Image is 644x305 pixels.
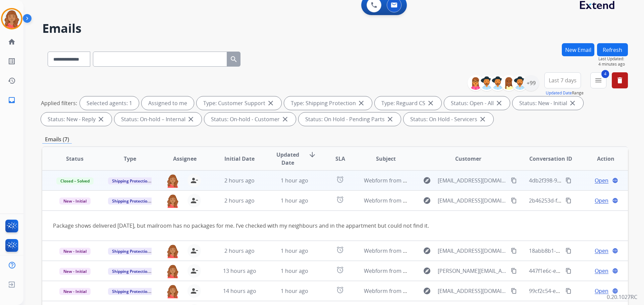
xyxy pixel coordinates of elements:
[595,197,608,205] span: Open
[8,77,16,85] mat-icon: history
[612,248,618,254] mat-icon: language
[223,287,256,295] span: 14 hours ago
[562,43,594,56] button: New Email
[364,247,516,254] span: Webform from [EMAIL_ADDRESS][DOMAIN_NAME] on [DATE]
[423,267,431,275] mat-icon: explore
[308,151,316,159] mat-icon: arrow_downward
[595,267,608,275] span: Open
[523,75,539,91] div: +99
[336,266,344,274] mat-icon: alarm
[284,96,372,110] div: Type: Shipping Protection
[8,57,16,65] mat-icon: list_alt
[427,99,435,107] mat-icon: close
[404,112,493,126] div: Status: On Hold - Servicers
[375,96,441,110] div: Type: Reguard CS
[166,174,179,188] img: agent-avatar
[204,112,296,126] div: Status: On-hold - Customer
[595,247,608,255] span: Open
[612,268,618,274] mat-icon: language
[364,287,516,295] span: Webform from [EMAIL_ADDRESS][DOMAIN_NAME] on [DATE]
[495,99,503,107] mat-icon: close
[594,76,602,84] mat-icon: menu
[42,22,628,35] h2: Emails
[224,155,255,163] span: Initial Date
[357,99,365,107] mat-icon: close
[336,196,344,204] mat-icon: alarm
[66,155,84,163] span: Status
[41,112,112,126] div: Status: New - Reply
[230,55,238,63] mat-icon: search
[108,198,154,205] span: Shipping Protection
[8,38,16,46] mat-icon: home
[529,177,628,184] span: 4db2f398-9a1f-4f4f-9805-b99955aeea57
[549,79,577,82] span: Last 7 days
[190,247,198,255] mat-icon: person_remove
[166,194,179,208] img: agent-avatar
[438,287,507,295] span: [EMAIL_ADDRESS][DOMAIN_NAME]
[423,197,431,205] mat-icon: explore
[612,198,618,204] mat-icon: language
[513,96,583,110] div: Status: New - Initial
[566,198,572,204] mat-icon: content_copy
[444,96,510,110] div: Status: Open - All
[529,155,572,163] span: Conversation ID
[438,176,507,184] span: [EMAIL_ADDRESS][DOMAIN_NAME]
[569,99,577,107] mat-icon: close
[566,177,572,183] mat-icon: content_copy
[598,56,628,62] span: Last Updated:
[612,177,618,183] mat-icon: language
[223,267,256,275] span: 13 hours ago
[108,268,154,275] span: Shipping Protection
[479,115,487,123] mat-icon: close
[166,264,179,278] img: agent-avatar
[108,177,154,184] span: Shipping Protection
[190,287,198,295] mat-icon: person_remove
[59,268,91,275] span: New - Initial
[166,244,179,258] img: agent-avatar
[8,96,16,104] mat-icon: inbox
[224,247,255,254] span: 2 hours ago
[190,267,198,275] mat-icon: person_remove
[529,247,632,254] span: 18abb8b1-1295-4f07-b10c-8a9c308aa196
[299,112,401,126] div: Status: On Hold - Pending Parts
[364,197,516,204] span: Webform from [EMAIL_ADDRESS][DOMAIN_NAME] on [DATE]
[597,43,628,56] button: Refresh
[376,155,396,163] span: Subject
[190,197,198,205] mat-icon: person_remove
[423,247,431,255] mat-icon: explore
[364,267,557,275] span: Webform from [PERSON_NAME][EMAIL_ADDRESS][DOMAIN_NAME] on [DATE]
[273,151,303,167] span: Updated Date
[566,248,572,254] mat-icon: content_copy
[41,99,77,107] p: Applied filters:
[544,72,581,88] button: Last 7 days
[56,177,94,184] span: Closed – Solved
[511,268,517,274] mat-icon: content_copy
[59,198,91,205] span: New - Initial
[281,177,308,184] span: 1 hour ago
[80,96,139,110] div: Selected agents: 1
[114,112,202,126] div: Status: On-hold – Internal
[335,155,345,163] span: SLA
[166,284,179,298] img: agent-avatar
[511,198,517,204] mat-icon: content_copy
[455,155,481,163] span: Customer
[511,177,517,183] mat-icon: content_copy
[511,288,517,294] mat-icon: content_copy
[108,248,154,255] span: Shipping Protection
[267,99,275,107] mat-icon: close
[566,288,572,294] mat-icon: content_copy
[336,286,344,294] mat-icon: alarm
[53,222,507,230] div: Package shows delivered [DATE], but mailroom has no packages for me. I’ve checked with my neighbo...
[529,197,631,204] span: 2b46253d-fd03-4f1f-b57d-8a662db59799
[2,9,21,28] img: avatar
[59,248,91,255] span: New - Initial
[598,62,628,67] span: 4 minutes ago
[511,248,517,254] mat-icon: content_copy
[97,115,105,123] mat-icon: close
[124,155,136,163] span: Type
[336,175,344,183] mat-icon: alarm
[438,197,507,205] span: [EMAIL_ADDRESS][DOMAIN_NAME]
[281,115,289,123] mat-icon: close
[590,72,606,88] button: 4
[566,268,572,274] mat-icon: content_copy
